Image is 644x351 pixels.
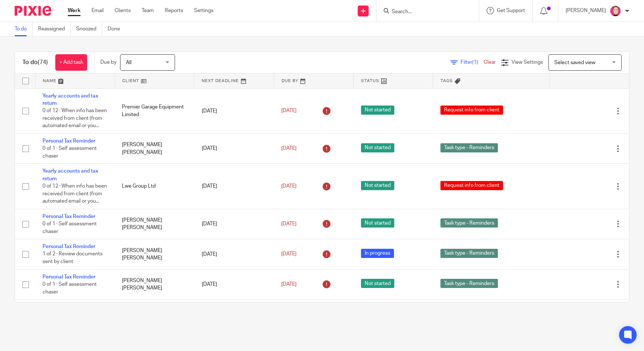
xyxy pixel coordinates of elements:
p: Due by [100,59,116,66]
a: Work [68,7,81,14]
a: Personal Tax Reminder [42,244,95,249]
span: 0 of 12 · When info has been received from client (from automated email or you... [42,108,107,128]
span: 0 of 12 · When info has been received from client (from automated email or you... [42,184,107,204]
span: [DATE] [281,184,297,189]
span: Not started [361,143,394,152]
span: Not started [361,218,394,228]
span: Not started [361,181,394,190]
td: [DATE] [194,133,274,163]
span: All [126,60,131,65]
span: View Settings [511,60,543,65]
a: To do [15,22,33,36]
span: 0 of 1 · Self assessment chaser [42,146,97,159]
td: [PERSON_NAME] [PERSON_NAME] [115,133,194,163]
td: [DATE] [194,269,274,299]
td: [DATE] [194,209,274,239]
span: [DATE] [281,221,297,226]
span: Task type - Reminders [440,218,498,228]
span: [DATE] [281,146,297,151]
td: [PERSON_NAME] [PERSON_NAME] [115,239,194,269]
a: Email [92,7,104,14]
span: [DATE] [281,282,297,287]
a: Snoozed [76,22,102,36]
td: Lwe Group Ltd [115,164,194,209]
a: Personal Tax Reminder [42,138,95,144]
a: Done [108,22,126,36]
a: Personal Tax Reminder [42,274,95,280]
span: Filter [461,60,484,65]
span: (74) [38,59,48,65]
span: Not started [361,279,394,288]
td: [DATE] [194,88,274,133]
span: 0 of 1 · Self assessment chaser [42,282,97,295]
span: 0 of 1 · Self assessment chaser [42,221,97,234]
span: Task type - Reminders [440,249,498,258]
span: Tags [440,79,453,83]
span: Get Support [497,8,525,13]
img: Pixie [15,6,51,16]
td: [DATE] [194,300,274,326]
span: Not started [361,106,394,115]
h1: To do [22,59,48,66]
span: In progress [361,249,394,258]
a: Clear [484,60,496,65]
td: Premier Garage Equipment Limited [115,300,194,326]
a: Team [142,7,154,14]
a: + Add task [55,54,87,71]
p: [PERSON_NAME] [566,7,606,14]
a: Yearly accounts and tax return [42,93,98,106]
span: Select saved view [554,60,595,65]
span: Request info from client [440,106,503,115]
a: Reports [165,7,183,14]
img: Bradley%20-%20Pink.png [610,5,621,17]
span: Request info from client [440,181,503,190]
a: Personal Tax Reminder [42,214,95,219]
span: [DATE] [281,252,297,257]
a: Reassigned [38,22,71,36]
td: [DATE] [194,239,274,269]
span: Task type - Reminders [440,143,498,152]
a: Yearly accounts and tax return [42,169,98,181]
a: Clients [115,7,131,14]
td: [PERSON_NAME] [PERSON_NAME] [115,209,194,239]
span: (1) [472,60,478,65]
td: [PERSON_NAME] [PERSON_NAME] [115,269,194,299]
input: Search [391,9,457,15]
span: Task type - Reminders [440,279,498,288]
span: [DATE] [281,108,297,113]
td: Premier Garage Equipment Limited [115,88,194,133]
td: [DATE] [194,164,274,209]
span: 1 of 2 · Review documents sent by client [42,252,103,265]
a: Settings [194,7,213,14]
